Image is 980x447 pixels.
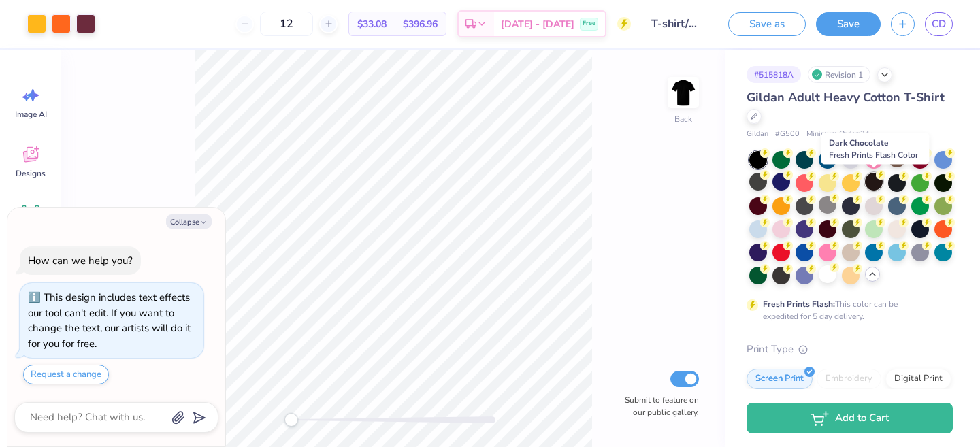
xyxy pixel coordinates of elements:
[23,365,109,384] button: Request a change
[925,12,953,36] a: CD
[775,129,800,140] span: # G500
[728,12,806,36] button: Save as
[829,150,918,161] span: Fresh Prints Flash Color
[28,254,133,267] div: How can we help you?
[403,17,438,31] span: $396.96
[674,113,692,125] div: Back
[28,291,191,350] div: This design includes text effects our tool can't edit. If you want to change the text, our artist...
[166,214,212,229] button: Collapse
[670,79,697,106] img: Back
[501,17,574,31] span: [DATE] - [DATE]
[641,10,708,37] input: Untitled Design
[816,12,881,36] button: Save
[763,298,930,322] div: This color can be expedited for 5 day delivery.
[747,129,768,140] span: Gildan
[617,394,699,418] label: Submit to feature on our public gallery.
[260,12,313,36] input: – –
[747,342,953,357] div: Print Type
[747,403,953,433] button: Add to Cart
[885,369,951,389] div: Digital Print
[583,19,595,29] span: Free
[747,369,813,389] div: Screen Print
[808,66,870,83] div: Revision 1
[932,16,946,32] span: CD
[357,17,387,31] span: $33.08
[284,413,298,427] div: Accessibility label
[15,109,47,120] span: Image AI
[817,369,881,389] div: Embroidery
[16,168,46,179] span: Designs
[806,129,875,140] span: Minimum Order: 24 +
[763,299,835,310] strong: Fresh Prints Flash:
[821,133,930,165] div: Dark Chocolate
[747,89,945,105] span: Gildan Adult Heavy Cotton T-Shirt
[747,66,801,83] div: # 515818A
